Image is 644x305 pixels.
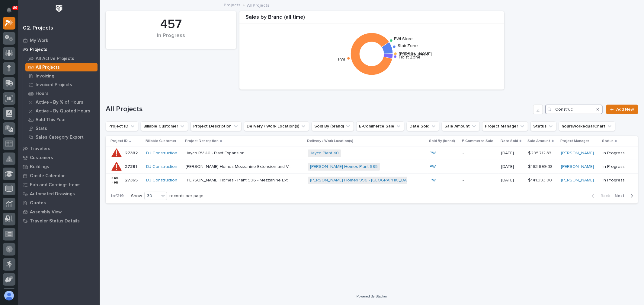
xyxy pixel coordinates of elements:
p: My Work [30,38,48,43]
span: Back [597,193,610,199]
p: 1 of 219 [106,189,129,203]
p: Onsite Calendar [30,173,65,179]
h1: All Projects [106,105,531,114]
p: - [463,151,496,156]
p: 27381 [125,163,138,169]
a: [PERSON_NAME] [561,151,594,156]
a: All Active Projects [23,54,100,63]
p: In Progress [603,164,628,169]
a: Invoicing [23,72,100,80]
a: Projects [224,1,241,8]
a: Traveler Status Details [18,216,100,225]
p: Sale Amount [528,138,550,144]
p: - [463,178,496,183]
button: Billable Customer [141,121,188,131]
p: records per page [169,193,203,199]
p: Status [602,138,614,144]
p: Clayton Homes Mezzanine Extension and VRC - Plant 995 [186,163,293,169]
text: Structural Deck [399,52,428,56]
text: PWI Store [394,37,413,41]
p: $ 163,699.38 [528,163,554,169]
span: Add New [616,107,634,112]
p: Automated Drawings [30,191,75,197]
div: In Progress [116,33,226,45]
p: Active - By % of Hours [36,100,83,105]
a: Customers [18,153,100,162]
button: Sale Amount [442,121,480,131]
button: Next [612,193,638,199]
p: Sold This Year [36,117,66,123]
button: Delivery / Work Location(s) [244,121,309,131]
a: DJ Construction [146,178,177,183]
button: Project ID [106,121,138,131]
a: Travelers [18,144,100,153]
p: Buildings [30,164,49,170]
button: Back [587,193,612,199]
button: Status [530,121,556,131]
a: Fab and Coatings Items [18,180,100,189]
p: Stats [36,126,47,131]
p: $ 141,993.00 [528,177,553,183]
p: Active - By Quoted Hours [36,108,90,114]
p: Billable Customer [146,138,176,144]
p: Jayco RV 40 - Plant Expansion [186,149,246,156]
p: Delivery / Work Location(s) [307,138,353,144]
p: All Projects [36,65,60,70]
a: Automated Drawings [18,189,100,198]
button: Date Sold [407,121,439,131]
p: Invoicing [36,74,54,79]
p: All Active Projects [36,56,74,61]
p: Customers [30,155,53,161]
span: Next [615,193,628,199]
p: All Projects [247,2,270,8]
a: PWI [430,151,437,156]
button: Notifications [3,4,15,16]
div: Search [545,105,603,114]
p: 27382 [125,149,139,156]
p: Project Description [185,138,219,144]
a: DJ Construction [146,164,177,169]
p: Project ID [111,138,128,144]
a: All Projects [23,63,100,71]
button: Sold By (brand) [312,121,354,131]
a: Active - By Quoted Hours [23,107,100,115]
a: Assembly View [18,207,100,216]
a: [PERSON_NAME] Homes 996 - [GEOGRAPHIC_DATA] [310,178,413,183]
img: Workspace Logo [53,3,65,14]
a: Quotes [18,198,100,207]
p: Hours [36,91,49,96]
text: [PERSON_NAME] [399,52,432,56]
text: PWI [338,57,345,61]
a: Stats [23,124,100,133]
p: Assembly View [30,209,62,215]
p: Quotes [30,200,46,206]
a: Add New [606,105,638,114]
a: PWI [430,164,437,169]
button: Project Description [191,121,242,131]
p: 89 [13,6,17,10]
tr: 2736527365 DJ Construction [PERSON_NAME] Homes - Plant 996 - Mezzanine Extension and Catwalk[PERS... [106,174,638,187]
p: Date Sold [501,138,518,144]
button: E-Commerce Sale [356,121,404,131]
a: DJ Construction [146,151,177,156]
p: Travelers [30,146,50,152]
a: Sold This Year [23,115,100,124]
a: Powered By Stacker [357,294,387,298]
a: Buildings [18,162,100,171]
a: PWI [430,178,437,183]
p: [DATE] [501,178,524,183]
a: Invoiced Projects [23,80,100,89]
p: Invoiced Projects [36,82,72,88]
a: Sales Category Export [23,133,100,141]
p: Sales Category Export [36,135,84,140]
text: Hoist Zone [399,55,421,59]
p: - [463,164,496,169]
button: users-avatar [3,289,15,302]
a: [PERSON_NAME] Homes Plant 995 [310,164,378,169]
p: Project Manager [560,138,589,144]
a: My Work [18,36,100,45]
a: Active - By % of Hours [23,98,100,106]
tr: 2738127381 DJ Construction [PERSON_NAME] Homes Mezzanine Extension and VRC - Plant 995[PERSON_NAM... [106,160,638,174]
p: Traveler Status Details [30,219,80,224]
p: Fab and Coatings Items [30,182,81,188]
